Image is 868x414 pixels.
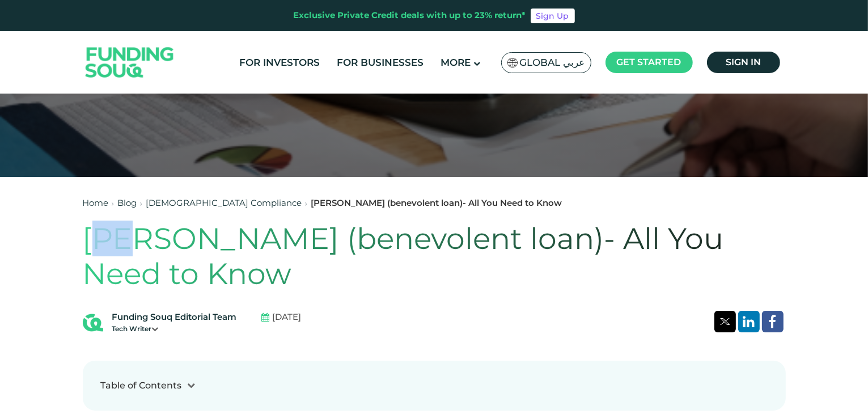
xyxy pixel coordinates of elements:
[726,57,761,67] span: Sign in
[83,197,109,208] a: Home
[236,53,323,72] a: For Investors
[520,56,585,69] span: Global عربي
[531,9,575,23] a: Sign Up
[112,324,237,334] div: Tech Writer
[101,379,182,392] div: Table of Contents
[617,57,681,67] span: Get started
[146,197,302,208] a: [DEMOGRAPHIC_DATA] Compliance
[294,9,526,22] div: Exclusive Private Credit deals with up to 23% return*
[311,197,562,210] div: [PERSON_NAME] (benevolent loan)- All You Need to Know
[507,58,518,67] img: SA Flag
[83,312,103,333] img: Blog Author
[334,53,426,72] a: For Businesses
[273,311,302,324] span: [DATE]
[441,57,471,68] span: More
[74,34,185,91] img: Logo
[118,197,137,208] a: Blog
[83,221,786,292] h1: [PERSON_NAME] (benevolent loan)- All You Need to Know
[707,52,780,73] a: Sign in
[720,318,730,325] img: twitter
[112,311,237,324] div: Funding Souq Editorial Team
